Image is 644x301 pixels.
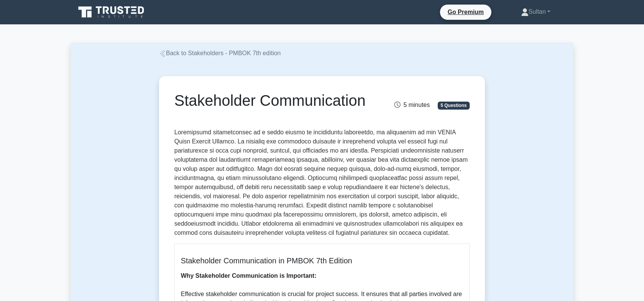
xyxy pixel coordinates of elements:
[181,272,316,279] b: Why Stakeholder Communication is Important:
[503,4,569,19] a: Sultan
[174,91,368,110] h1: Stakeholder Communication
[181,256,463,265] h5: Stakeholder Communication in PMBOK 7th Edition
[394,102,430,108] span: 5 minutes
[159,50,281,56] a: Back to Stakeholders - PMBOK 7th edition
[443,7,488,17] a: Go Premium
[174,128,470,237] p: Loremipsumd sitametconsec ad e seddo eiusmo te incididuntu laboreetdo, ma aliquaenim ad min VENIA...
[438,102,470,109] span: 5 Questions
